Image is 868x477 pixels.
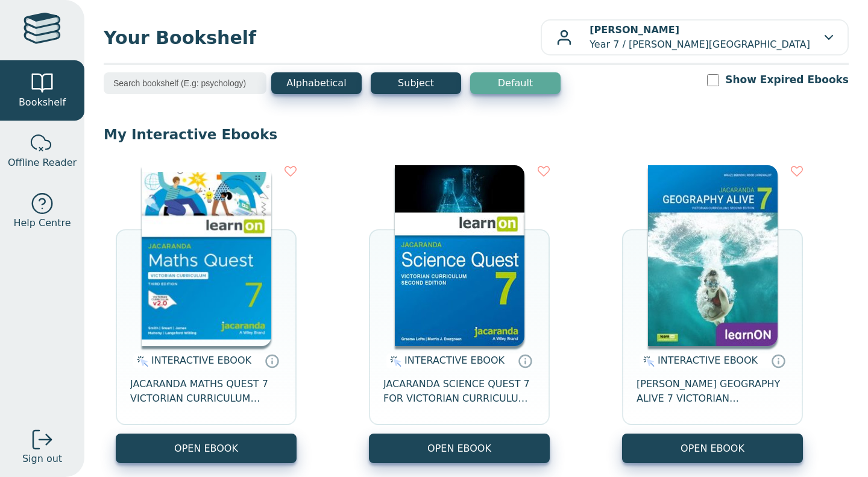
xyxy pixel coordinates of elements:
span: INTERACTIVE EBOOK [151,355,251,366]
span: INTERACTIVE EBOOK [404,355,505,366]
span: Offline Reader [8,156,77,170]
p: My Interactive Ebooks [104,125,849,144]
img: interactive.svg [133,354,148,368]
img: 329c5ec2-5188-ea11-a992-0272d098c78b.jpg [395,165,524,346]
button: OPEN EBOOK [369,434,550,463]
label: Show Expired Ebooks [725,72,849,87]
button: OPEN EBOOK [622,434,803,463]
img: interactive.svg [640,354,655,368]
span: Sign out [22,452,62,466]
span: Your Bookshelf [104,24,541,51]
span: JACARANDA SCIENCE QUEST 7 FOR VICTORIAN CURRICULUM LEARNON 2E EBOOK [383,377,535,406]
span: JACARANDA MATHS QUEST 7 VICTORIAN CURRICULUM LEARNON EBOOK 3E [130,377,282,406]
button: [PERSON_NAME]Year 7 / [PERSON_NAME][GEOGRAPHIC_DATA] [541,19,849,55]
b: [PERSON_NAME] [590,24,679,36]
span: Bookshelf [19,95,66,110]
span: Help Centre [13,216,71,230]
a: Interactive eBooks are accessed online via the publisher’s portal. They contain interactive resou... [518,353,532,368]
p: Year 7 / [PERSON_NAME][GEOGRAPHIC_DATA] [590,23,810,52]
button: Default [470,72,561,94]
input: Search bookshelf (E.g: psychology) [104,72,266,94]
img: b87b3e28-4171-4aeb-a345-7fa4fe4e6e25.jpg [142,165,271,346]
button: Subject [371,72,461,94]
button: OPEN EBOOK [116,434,297,463]
button: Alphabetical [271,72,362,94]
span: [PERSON_NAME] GEOGRAPHY ALIVE 7 VICTORIAN CURRICULUM LEARNON EBOOK 2E [637,377,788,406]
a: Interactive eBooks are accessed online via the publisher’s portal. They contain interactive resou... [265,353,279,368]
img: interactive.svg [386,354,401,368]
a: Interactive eBooks are accessed online via the publisher’s portal. They contain interactive resou... [771,353,785,368]
img: cc9fd0c4-7e91-e911-a97e-0272d098c78b.jpg [648,165,778,346]
span: INTERACTIVE EBOOK [658,355,758,366]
